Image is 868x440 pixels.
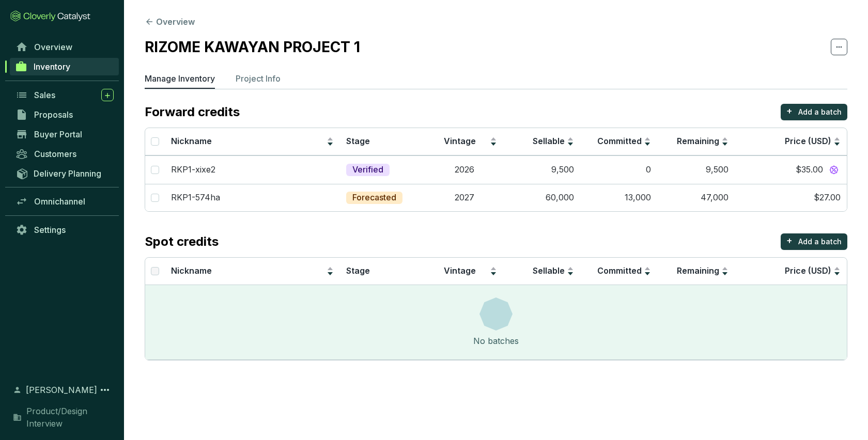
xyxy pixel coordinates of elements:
span: Remaining [677,265,719,276]
a: Proposals [10,106,119,123]
p: Project Info [236,72,281,85]
button: +Add a batch [781,104,847,120]
a: Inventory [10,58,119,75]
p: Manage Inventory [145,72,215,85]
a: Delivery Planning [10,165,119,182]
span: Delivery Planning [34,168,101,179]
span: Stage [346,136,370,146]
span: Remaining [677,136,719,146]
a: Customers [10,145,119,163]
span: $35.00 [796,164,823,176]
span: Committed [597,136,642,146]
p: RKP1-574ha [171,192,220,203]
span: Price (USD) [785,136,831,146]
button: +Add a batch [781,233,847,250]
span: Sellable [533,265,565,276]
td: $27.00 [735,184,847,211]
span: Sellable [533,136,565,146]
p: Add a batch [798,107,842,117]
span: [PERSON_NAME] [26,384,97,396]
span: Committed [597,265,642,276]
p: + [786,233,793,248]
a: Sales [10,86,119,104]
td: 13,000 [580,184,657,211]
a: Omnichannel [10,193,119,210]
span: Overview [34,42,72,52]
span: Buyer Portal [34,129,82,139]
a: Buyer Portal [10,125,119,143]
span: Price (USD) [785,265,831,276]
p: Spot credits [145,233,219,250]
span: Settings [34,225,66,235]
th: Stage [340,128,426,155]
div: No batches [473,335,519,347]
p: RKP1-xixe2 [171,164,215,176]
h2: RIZOME KAWAYAN PROJECT 1 [145,36,360,58]
a: Settings [10,221,119,239]
span: Stage [346,265,370,276]
button: Overview [145,15,195,28]
span: Omnichannel [34,196,85,207]
td: 9,500 [657,155,734,184]
span: Proposals [34,109,73,120]
td: 2026 [426,155,503,184]
span: Sales [34,90,55,100]
span: Vintage [444,265,476,276]
p: Add a batch [798,237,842,247]
td: 60,000 [503,184,580,211]
span: Vintage [444,136,476,146]
span: Nickname [171,265,212,276]
td: 2027 [426,184,503,211]
p: Forecasted [352,192,396,203]
p: Verified [352,164,383,176]
th: Stage [340,258,426,285]
span: Customers [34,149,76,159]
p: + [786,104,793,118]
td: 9,500 [503,155,580,184]
span: Product/Design Interview [26,405,114,430]
span: Nickname [171,136,212,146]
td: 47,000 [657,184,734,211]
td: 0 [580,155,657,184]
p: Forward credits [145,104,240,120]
span: Inventory [34,61,70,72]
a: Overview [10,38,119,56]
